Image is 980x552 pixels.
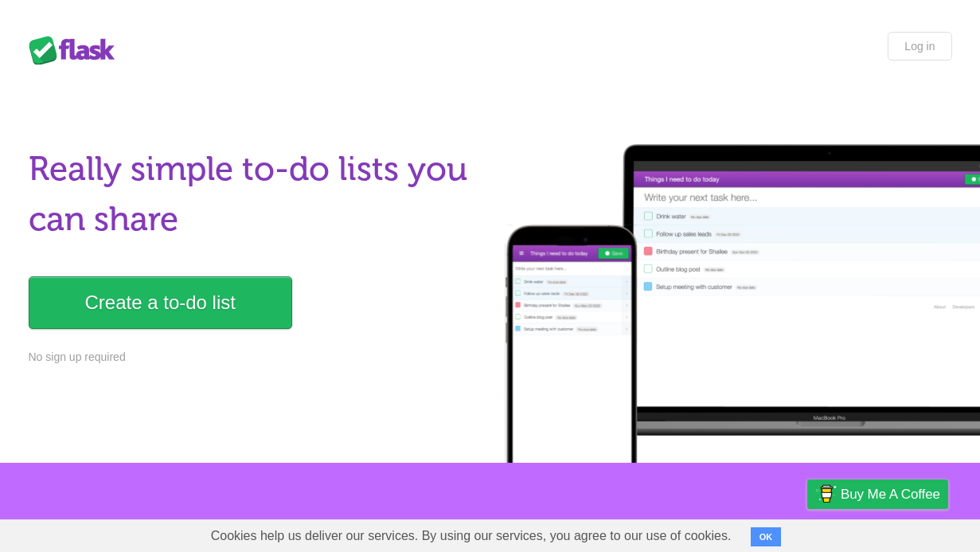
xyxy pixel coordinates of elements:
[815,480,837,507] img: Buy me a coffee
[29,144,481,245] h1: Really simple to-do lists you can share
[841,480,940,508] span: Buy me a coffee
[29,36,124,65] div: Flask Lists
[29,276,292,329] a: Create a to-do list
[807,480,948,509] a: Buy me a coffee
[751,527,782,546] button: OK
[195,520,748,552] span: Cookies help us deliver our services. By using our services, you agree to our use of cookies.
[888,32,951,61] a: Log in
[29,349,481,366] p: No sign up required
